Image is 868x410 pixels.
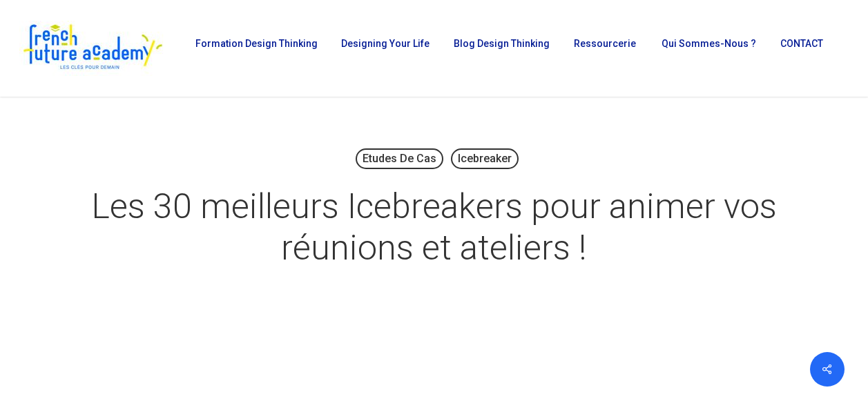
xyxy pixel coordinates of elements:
[780,38,823,49] span: CONTACT
[334,39,433,58] a: Designing Your Life
[356,148,443,169] a: Etudes de cas
[341,38,430,49] span: Designing Your Life
[655,39,760,58] a: Qui sommes-nous ?
[574,38,636,49] span: Ressourcerie
[662,38,756,49] span: Qui sommes-nous ?
[773,39,828,58] a: CONTACT
[195,38,318,49] span: Formation Design Thinking
[447,39,553,58] a: Blog Design Thinking
[567,39,640,58] a: Ressourcerie
[19,21,165,76] img: French Future Academy
[454,38,550,49] span: Blog Design Thinking
[189,39,320,58] a: Formation Design Thinking
[89,172,780,282] h1: Les 30 meilleurs Icebreakers pour animer vos réunions et ateliers !
[451,148,519,169] a: Icebreaker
